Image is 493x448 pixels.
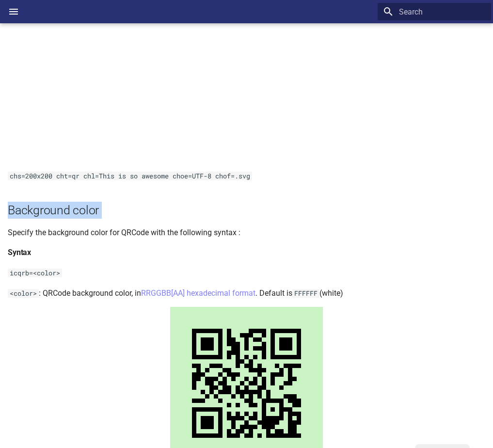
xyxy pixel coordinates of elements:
p: : QRCode background color, in . Default is (white) [8,287,485,300]
p: Specify the background color for QRCode with the following syntax : [8,226,485,239]
code: icqrb=<color> [8,269,62,277]
h4: Syntax [8,246,485,259]
code: chs=200x200 cht=qr chl=This is so awesome choe=UTF-8 chof=.svg [8,172,252,180]
h2: Background color [8,202,485,219]
code: <color> [8,289,39,298]
input: Search [378,3,491,20]
a: RRGGBB[AA] hexadecimal format [141,288,255,298]
code: FFFFFF [292,289,319,298]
